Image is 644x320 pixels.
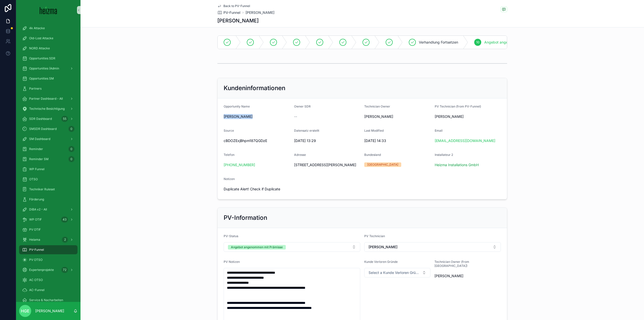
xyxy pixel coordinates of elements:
a: [PERSON_NAME] [246,10,274,15]
a: AC OTSO [19,275,77,285]
span: [DATE] 13:29 [294,138,360,143]
a: Service & Nacharbeiten [19,296,77,305]
span: [DATE] 14:33 [364,138,431,143]
span: 4k Attacke [29,26,45,30]
a: SM Dashboard [19,134,77,144]
div: Angebot angenommen mit Prämisse [231,245,283,250]
a: Technische Besichtigung [19,104,77,113]
span: Back to PV-Funnel [223,4,250,8]
a: WP Funnel [19,165,77,174]
a: PV-Funnel [217,10,240,15]
span: WP OTIF [29,218,42,222]
span: Angebot angenommen mit Prämisse [484,40,544,45]
div: [GEOGRAPHIC_DATA] [367,162,398,167]
div: scrollable content [16,20,80,302]
a: Opportunities (Admin [19,64,77,73]
span: NORD Attacke [29,46,50,50]
span: Verhandlung Fortsetzen [419,40,458,45]
span: PV-Status [224,234,238,238]
span: Service & Nacharbeiten [29,298,63,302]
span: 10 [476,40,479,44]
a: PV OTIF [19,225,77,234]
span: PV-Funnel [29,248,44,252]
span: Datensatz erstellt [294,129,319,132]
a: Förderung [19,195,77,204]
a: Opportunities SDR [19,54,77,63]
a: AC-Funnel [19,286,77,295]
span: Opportunities (Admin [29,66,59,70]
span: Heiama [29,238,40,242]
span: AC-Funnel [29,288,45,292]
a: 4k Attacke [19,24,77,33]
div: 0 [68,146,74,152]
a: Reminder SM0 [19,155,77,164]
a: DiBA v2 - All [19,205,77,214]
span: Opportunities SDR [29,56,55,60]
span: Installateur 2 [435,153,453,157]
span: DiBA v2 - All [29,207,47,211]
span: Adresse [294,153,306,157]
a: Partners [19,84,77,93]
a: Reminder0 [19,145,77,154]
span: Bundesland [364,153,381,157]
a: OTSO [19,175,77,184]
a: Expertenprojekte72 [19,265,77,274]
a: SMSDR Dashboard0 [19,124,77,133]
span: AC OTSO [29,278,43,282]
a: [EMAIL_ADDRESS][DOMAIN_NAME] [435,138,495,143]
span: Förderung [29,197,44,201]
a: Heiama2 [19,235,77,244]
h2: PV-Information [224,214,267,222]
div: 0 [68,126,74,132]
h2: Kundeninformationen [224,84,285,92]
span: Reminder SM [29,157,49,161]
button: Select Button [224,242,360,252]
div: 55 [61,116,68,122]
span: Duplicate Alert! Check if Duplicate [224,187,501,192]
span: Old-Lost Attacke [29,36,53,40]
span: PV OTSO [29,258,43,262]
span: Techniker Ruleset [29,187,55,191]
span: SDR Dashboard [29,117,52,121]
a: PV-Funnel [19,245,77,254]
span: HGE [21,308,29,314]
span: Partners [29,87,42,91]
span: [PERSON_NAME] [435,114,464,119]
span: SMSDR Dashboard [29,127,57,131]
span: Kunde Verloren Gründe [364,260,398,264]
span: Opportunity Name [224,104,250,108]
span: -- [294,114,297,119]
span: PV-Funnel [223,10,240,15]
a: WP OTIF43 [19,215,77,224]
a: SDR Dashboard55 [19,114,77,123]
span: Select a Kunde Verloren Gründe [369,270,420,275]
span: PV OTIF [29,228,41,232]
div: 72 [61,267,68,273]
span: PV Technician [364,234,385,238]
div: 2 [62,237,68,243]
span: [PERSON_NAME] [369,244,397,250]
a: PV OTSO [19,255,77,264]
span: Technician Owner [364,104,390,108]
h1: [PERSON_NAME] [217,17,259,24]
button: Select Button [364,242,501,252]
a: NORD Attacke [19,44,77,53]
span: [PERSON_NAME] [364,114,393,119]
span: [PERSON_NAME] [224,114,290,119]
a: Old-Lost Attacke [19,34,77,43]
p: [PERSON_NAME] [35,308,64,313]
span: PV Notizen [224,260,240,264]
a: Heizma Installations GmbH [435,162,479,167]
span: OTSO [29,177,38,181]
div: 0 [68,156,74,162]
span: [PERSON_NAME] [434,273,463,278]
span: Notizen [224,177,235,181]
a: Partner Dashboard - All [19,94,77,103]
span: Email [435,129,442,132]
span: [STREET_ADDRESS][PERSON_NAME] [294,162,360,167]
span: Telefon [224,153,234,157]
span: Reminder [29,147,43,151]
a: [PHONE_NUMBER] [224,162,255,167]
